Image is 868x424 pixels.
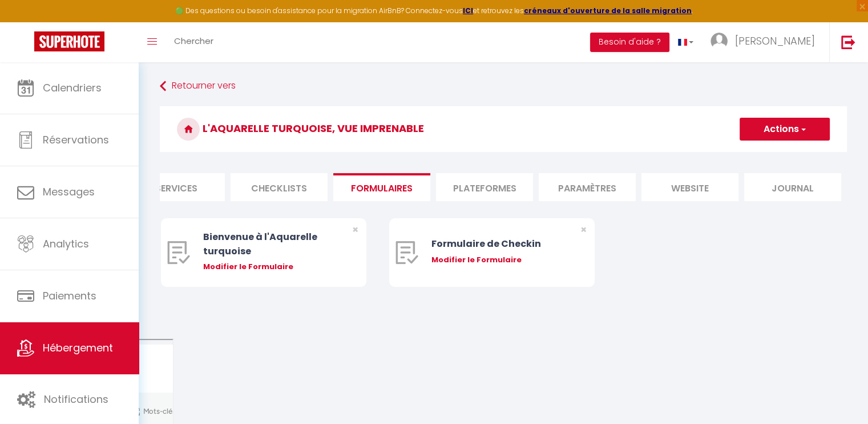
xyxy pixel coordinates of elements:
div: Modifier le Formulaire [203,261,341,273]
img: tab_keywords_by_traffic_grey.svg [130,66,139,75]
span: Messages [43,185,95,199]
div: Modifier le Formulaire [431,254,570,266]
li: Journal [744,173,841,201]
div: Bienvenue à l'Aquarelle turquoise [203,230,341,258]
li: website [641,173,738,201]
h3: L'Aquarelle turquoise, vue imprenable [160,106,847,152]
div: Formulaire de Checkin [431,237,570,251]
div: Mots-clés [142,67,175,75]
div: v 4.0.25 [32,18,56,27]
li: Plateformes [436,173,533,201]
span: Paiements [43,289,96,303]
span: Calendriers [43,81,102,95]
li: Paramètres [539,173,636,201]
a: ... [PERSON_NAME] [702,22,829,62]
img: logo_orange.svg [18,18,27,27]
button: Besoin d'aide ? [590,33,669,52]
button: Ouvrir le widget de chat LiveChat [9,5,43,39]
img: website_grey.svg [18,30,27,39]
div: Domaine: [DOMAIN_NAME] [30,30,129,39]
span: × [352,222,358,237]
span: Hébergement [43,341,113,355]
li: Services [128,173,225,201]
a: Retourner vers [160,76,847,97]
span: Analytics [43,237,89,251]
span: [PERSON_NAME] [735,34,815,48]
span: × [580,222,587,237]
li: Formulaires [333,173,430,201]
a: Chercher [165,22,222,62]
a: ICI [463,6,473,15]
button: Actions [740,118,830,141]
button: Close [352,225,358,235]
button: Close [580,225,587,235]
span: Réservations [43,133,109,147]
img: ... [710,33,728,50]
img: tab_domain_overview_orange.svg [46,66,55,75]
li: Checklists [231,173,328,201]
span: Chercher [174,35,213,47]
img: logout [841,35,855,49]
a: créneaux d'ouverture de la salle migration [524,6,692,15]
img: Super Booking [34,31,104,51]
div: Domaine [59,67,88,75]
span: Notifications [44,392,108,406]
